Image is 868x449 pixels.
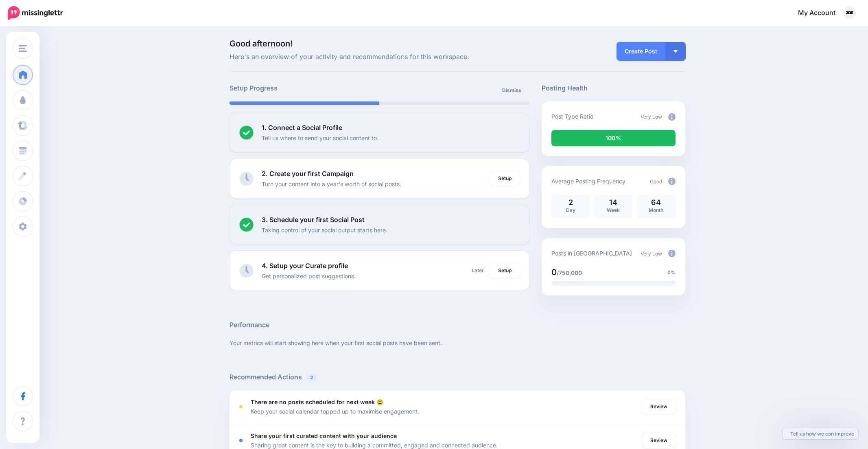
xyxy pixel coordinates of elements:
p: Keep your social calendar topped up to maximise engagement. [251,407,419,416]
h5: Performance [230,320,685,330]
span: 2 [306,374,317,381]
p: Posts in [GEOGRAPHIC_DATA] [551,249,632,258]
p: Post Type Ratio [551,112,593,121]
span: 0 [551,267,557,277]
p: Average Posting Frequency [551,176,625,186]
div: <div class='status-dot small red margin-right'></div>Error [239,405,243,408]
b: Share your first curated content with your audience [251,432,397,439]
b: 4. Setup your Curate profile [262,262,348,270]
img: checked-circle.png [239,218,254,232]
h5: Recommended Actions [230,372,685,382]
img: clock-grey.png [239,172,254,186]
img: info-circle-grey.png [668,250,676,257]
img: Missinglettr [8,6,63,20]
img: info-circle-grey.png [668,178,676,185]
p: 64 [641,199,671,206]
div: 100% of your posts in the last 30 days were manually created (i.e. were not from Drip Campaigns o... [551,130,676,146]
img: info-circle-grey.png [668,113,676,121]
a: Tell us how we can improve [783,428,858,439]
b: 3. Schedule your first Social Post [262,216,365,224]
a: Review [642,433,676,448]
h5: Posting Health [542,83,685,93]
p: Tell us where to send your social content to. [262,133,378,143]
img: clock-grey.png [239,264,254,278]
img: menu.png [19,45,27,52]
span: Good [650,178,662,185]
h5: Setup Progress [230,83,379,93]
span: Good afternoon! [230,39,293,48]
div: <div class='status-dot small red margin-right'></div>Error [239,439,243,442]
b: 2. Create your first Campaign [262,169,354,178]
a: Review [642,399,676,414]
a: Setup [490,171,520,186]
span: /750,000 [557,269,582,276]
b: 1. Connect a Social Profile [262,123,342,132]
p: Turn your content into a year's worth of social posts. [262,179,401,189]
p: Your metrics will start showing here when your first social posts have been sent. [230,338,685,348]
a: Later [467,263,489,278]
img: checked-circle.png [239,125,254,140]
span: Day [566,207,575,213]
span: 0% [667,269,676,277]
span: Here's an overview of your activity and recommendations for this workspace. [230,52,529,62]
p: 14 [598,199,629,206]
b: There are no posts scheduled for next week 😩 [251,398,383,405]
span: Very Low [641,114,662,120]
p: Taking control of your social output starts here. [262,225,387,235]
a: My Account [790,3,856,23]
a: Dismiss [497,83,526,98]
span: Month [649,207,663,213]
span: Very Low [641,251,662,257]
span: Week [607,207,620,213]
a: Setup [490,263,520,278]
a: Create Post [617,42,665,61]
img: arrow-down-white.png [673,50,678,53]
p: Get personalized post suggestions. [262,271,356,281]
p: 2 [555,199,586,206]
